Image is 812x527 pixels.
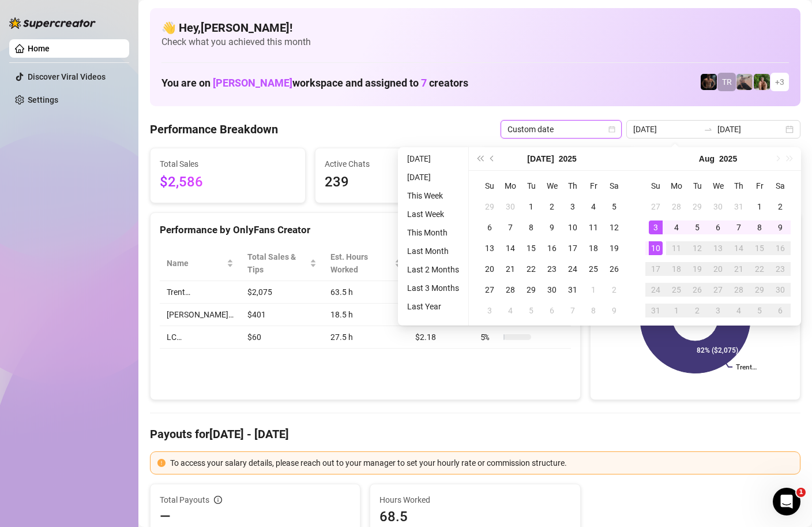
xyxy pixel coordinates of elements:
td: 2025-07-02 [542,196,562,217]
th: Fr [749,175,770,196]
th: Sa [770,175,791,196]
td: 2025-08-28 [728,279,749,300]
span: calendar [608,126,615,133]
div: 13 [711,241,725,255]
div: 9 [607,304,621,317]
div: 13 [483,241,497,255]
li: Last 2 Months [403,263,464,276]
th: Total Sales & Tips [240,246,324,281]
td: 2025-08-03 [479,300,500,321]
td: [PERSON_NAME]… [160,304,240,326]
td: 2025-09-06 [770,300,791,321]
span: TR [722,76,732,88]
div: 17 [649,262,663,276]
td: 2025-08-01 [749,196,770,217]
div: 27 [649,200,663,214]
td: 2025-08-07 [728,217,749,238]
td: 2025-08-11 [666,238,687,259]
div: 30 [711,200,725,214]
img: Trent [701,74,717,90]
div: 2 [545,200,559,214]
span: $2,586 [160,171,296,193]
div: 4 [670,220,683,234]
div: 3 [711,304,725,317]
div: 1 [524,200,538,214]
li: This Month [403,226,464,240]
div: 6 [545,304,559,317]
button: Choose a year [559,147,577,170]
span: Check what you achieved this month [161,36,789,48]
span: 5 % [480,331,499,343]
td: 2025-08-08 [583,300,604,321]
td: 2025-09-01 [666,300,687,321]
th: We [542,175,562,196]
div: 3 [649,220,663,234]
div: 11 [670,241,683,255]
td: 2025-07-21 [500,259,521,279]
img: LC [736,74,753,90]
td: 2025-08-14 [728,238,749,259]
td: 2025-07-01 [521,196,542,217]
span: Custom date [507,121,615,138]
td: 2025-08-08 [749,217,770,238]
div: 8 [587,304,600,317]
span: Active Chats [325,158,461,170]
div: 4 [732,304,746,317]
div: 25 [670,283,683,297]
span: Total Payouts [160,494,209,506]
td: 2025-08-23 [770,259,791,279]
span: swap-right [704,125,713,134]
td: $60 [240,326,324,349]
div: 15 [524,241,538,255]
td: $401 [240,304,324,326]
div: 9 [545,220,559,234]
div: 19 [607,241,621,255]
td: 2025-07-15 [521,238,542,259]
div: 10 [649,241,663,255]
td: 2025-07-24 [562,259,583,279]
li: Last Year [403,300,464,313]
td: 18.5 h [324,304,408,326]
td: 2025-07-13 [479,238,500,259]
td: 2025-08-25 [666,279,687,300]
div: 14 [732,241,746,255]
td: 2025-07-28 [500,279,521,300]
td: 2025-08-09 [604,300,625,321]
div: 8 [753,220,766,234]
div: 30 [545,283,559,297]
td: 2025-09-04 [728,300,749,321]
td: 2025-08-06 [708,217,728,238]
th: Su [645,175,666,196]
div: 6 [773,304,787,317]
td: 2025-08-16 [770,238,791,259]
div: 6 [711,220,725,234]
a: Discover Viral Videos [28,72,106,81]
div: 24 [566,262,580,276]
div: 14 [503,241,517,255]
div: 29 [524,283,538,297]
td: 2025-07-05 [604,196,625,217]
td: 2025-07-26 [604,259,625,279]
td: 2025-08-03 [645,217,666,238]
div: 5 [524,304,538,317]
td: 2025-08-18 [666,259,687,279]
div: 7 [732,220,746,234]
div: 30 [503,200,517,214]
td: 2025-08-19 [687,259,708,279]
div: 12 [690,241,704,255]
span: 7 [421,77,427,89]
td: 2025-07-27 [479,279,500,300]
div: 19 [690,262,704,276]
div: 7 [566,304,580,317]
div: 16 [773,241,787,255]
td: 2025-07-12 [604,217,625,238]
td: 2025-07-16 [542,238,562,259]
th: Th [728,175,749,196]
th: Sa [604,175,625,196]
div: 3 [483,304,497,317]
td: 2025-08-27 [708,279,728,300]
td: 2025-08-15 [749,238,770,259]
td: 2025-07-10 [562,217,583,238]
button: Choose a year [719,147,737,170]
div: 1 [587,283,600,297]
